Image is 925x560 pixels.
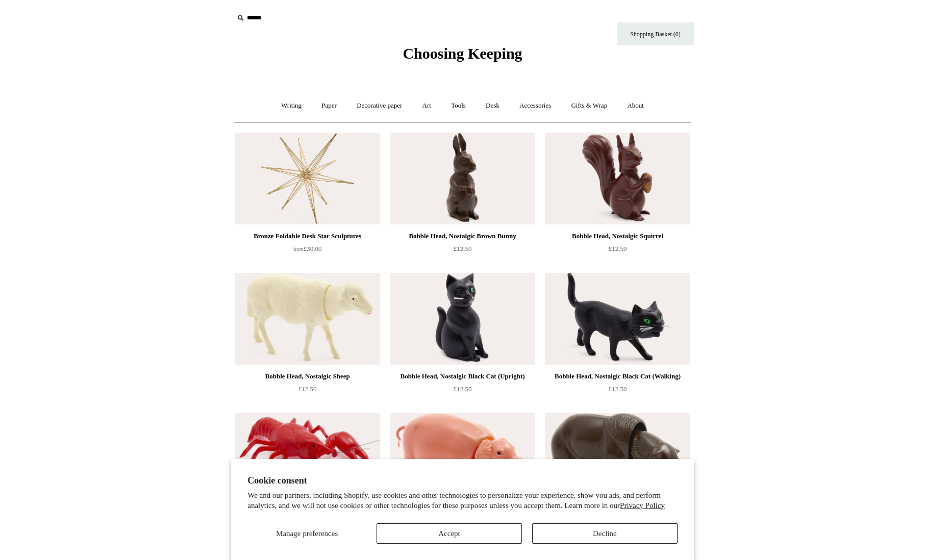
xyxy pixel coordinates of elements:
[377,523,522,544] button: Accept
[392,230,532,242] div: Bobble Head, Nostalgic Brown Bunny
[347,92,411,119] a: Decorative paper
[545,273,690,365] a: Bobble Head, Nostalgic Black Cat (Walking) Bobble Head, Nostalgic Black Cat (Walking)
[390,370,535,412] a: Bobble Head, Nostalgic Black Cat (Upright) £12.50
[547,230,687,242] div: Bobble Head, Nostalgic Squirrel
[238,370,378,383] div: Bobble Head, Nostalgic Sheep
[235,370,380,412] a: Bobble Head, Nostalgic Sheep £12.50
[403,53,522,60] a: Choosing Keeping
[235,273,380,365] img: Bobble Head, Nostalgic Sheep
[276,529,338,538] span: Manage preferences
[617,22,694,45] a: Shopping Basket (0)
[235,413,380,505] img: Bobble Head, Nostalgic Lobster
[390,273,535,365] img: Bobble Head, Nostalgic Black Cat (Upright)
[545,413,690,505] a: Bobble Head, Nostalgic Brown Bear Bobble Head, Nostalgic Brown Bear
[390,413,535,505] a: Bobble Head, Nostalgic Pig Bobble Head, Nostalgic Pig
[454,245,472,252] span: £12.50
[392,370,532,383] div: Bobble Head, Nostalgic Black Cat (Upright)
[532,523,678,544] button: Decline
[235,273,380,365] a: Bobble Head, Nostalgic Sheep Bobble Head, Nostalgic Sheep
[235,230,380,272] a: Bronze Foldable Desk Star Sculptures from£30.00
[547,370,687,383] div: Bobble Head, Nostalgic Black Cat (Walking)
[312,92,346,119] a: Paper
[272,92,311,119] a: Writing
[545,230,690,272] a: Bobble Head, Nostalgic Squirrel £12.50
[298,385,317,393] span: £12.50
[454,385,472,393] span: £12.50
[235,413,380,505] a: Bobble Head, Nostalgic Lobster Bobble Head, Nostalgic Lobster
[293,245,322,252] span: £30.00
[390,133,535,224] img: Bobble Head, Nostalgic Brown Bunny
[390,133,535,224] a: Bobble Head, Nostalgic Brown Bunny Bobble Head, Nostalgic Brown Bunny
[413,92,440,119] a: Art
[247,475,678,486] h2: Cookie consent
[609,385,627,393] span: £12.50
[238,230,378,242] div: Bronze Foldable Desk Star Sculptures
[247,523,366,544] button: Manage preferences
[390,273,535,365] a: Bobble Head, Nostalgic Black Cat (Upright) Bobble Head, Nostalgic Black Cat (Upright)
[609,245,627,252] span: £12.50
[545,133,690,224] img: Bobble Head, Nostalgic Squirrel
[545,273,690,365] img: Bobble Head, Nostalgic Black Cat (Walking)
[390,230,535,272] a: Bobble Head, Nostalgic Brown Bunny £12.50
[247,491,678,511] p: We and our partners, including Shopify, use cookies and other technologies to personalize your ex...
[562,92,616,119] a: Gifts & Wrap
[545,370,690,412] a: Bobble Head, Nostalgic Black Cat (Walking) £12.50
[403,45,522,62] span: Choosing Keeping
[545,413,690,505] img: Bobble Head, Nostalgic Brown Bear
[620,501,665,510] a: Privacy Policy
[293,246,304,252] span: from
[618,92,653,119] a: About
[442,92,475,119] a: Tools
[235,133,380,224] a: Bronze Foldable Desk Star Sculptures Bronze Foldable Desk Star Sculptures
[510,92,560,119] a: Accessories
[390,413,535,505] img: Bobble Head, Nostalgic Pig
[545,133,690,224] a: Bobble Head, Nostalgic Squirrel Bobble Head, Nostalgic Squirrel
[235,133,380,224] img: Bronze Foldable Desk Star Sculptures
[477,92,509,119] a: Desk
